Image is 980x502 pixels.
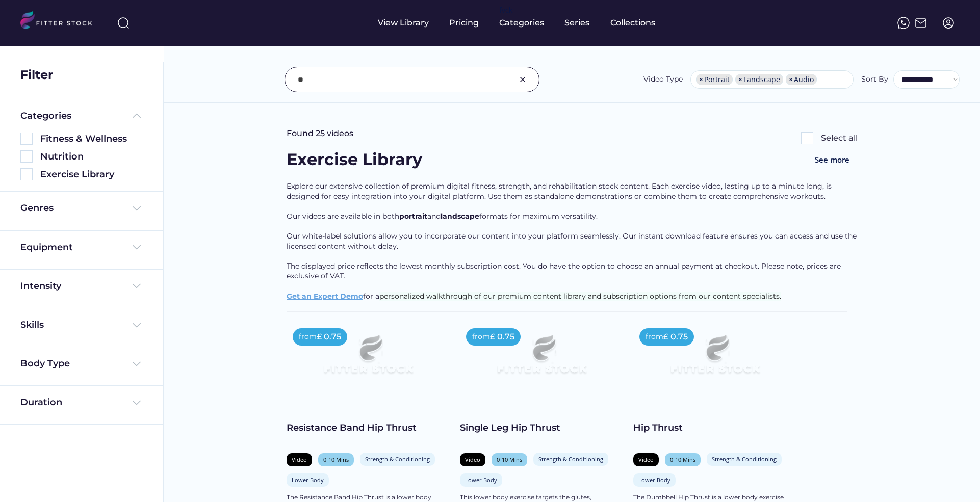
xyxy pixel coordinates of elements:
[633,421,796,434] div: Hip Thrust
[821,133,858,144] div: Select all
[131,319,143,331] img: Frame%20%284%29.svg
[378,17,429,29] div: View Library
[399,212,427,221] span: portrait
[40,133,143,145] div: Fitness & Wellness
[897,17,910,29] img: meteor-icons_whatsapp%20%281%29.svg
[610,17,655,29] div: Collections
[538,455,603,463] div: Strength & Conditioning
[131,110,143,122] img: Frame%20%285%29.svg
[472,332,490,342] div: from
[663,331,688,342] div: £ 0.75
[517,73,529,86] img: Group%201000002326.svg
[287,421,450,434] div: Resistance Band Hip Thrust
[861,74,888,85] div: Sort By
[20,357,70,370] div: Body Type
[287,148,422,171] div: Exercise Library
[699,76,703,83] span: ×
[937,461,970,492] iframe: chat widget
[942,17,955,29] img: profile-circle.svg
[564,17,590,29] div: Series
[117,17,130,29] img: search-normal%203.svg
[317,331,341,342] div: £ 0.75
[915,17,927,29] img: Frame%2051.svg
[131,358,143,370] img: Frame%20%284%29.svg
[379,292,781,301] span: personalized walkthrough of our premium content library and subscription options from our content...
[287,231,859,251] span: Our white-label solutions allow you to incorporate our content into your platform seamlessly. Our...
[323,456,349,463] div: 0-10 Mins
[735,74,783,85] li: Landscape
[801,132,813,144] img: Rectangle%205126.svg
[20,241,73,254] div: Equipment
[287,292,363,301] a: Get an Expert Demo
[646,332,663,342] div: from
[921,415,972,462] iframe: chat widget
[738,76,742,83] span: ×
[303,322,433,395] img: Frame%2079%20%281%29.svg
[131,202,143,215] img: Frame%20%284%29.svg
[131,280,143,292] img: Frame%20%284%29.svg
[131,241,143,253] img: Frame%20%284%29.svg
[449,17,479,29] div: Pricing
[292,476,324,484] div: Lower Body
[20,11,101,32] img: LOGO.svg
[465,456,480,463] div: Video
[287,181,858,311] div: for a
[789,76,793,83] span: ×
[460,421,623,434] div: Single Leg Hip Thrust
[499,17,544,29] div: Categories
[643,74,683,85] div: Video Type
[465,476,497,484] div: Lower Body
[287,128,353,139] div: Found 25 videos
[20,280,61,293] div: Intensity
[20,133,33,145] img: Rectangle%205126.svg
[696,74,733,85] li: Portrait
[427,212,441,221] span: and
[20,66,53,84] div: Filter
[20,396,62,409] div: Duration
[638,476,670,484] div: Lower Body
[365,455,430,463] div: Strength & Conditioning
[476,322,607,395] img: Frame%2079%20%281%29.svg
[299,332,317,342] div: from
[20,110,71,122] div: Categories
[20,168,33,180] img: Rectangle%205126.svg
[497,456,522,463] div: 0-10 Mins
[807,148,858,171] button: See more
[40,168,143,181] div: Exercise Library
[670,456,695,463] div: 0-10 Mins
[287,212,399,221] span: Our videos are available in both
[20,150,33,163] img: Rectangle%205126.svg
[712,455,777,463] div: Strength & Conditioning
[40,150,143,163] div: Nutrition
[287,181,834,201] span: Explore our extensive collection of premium digital fitness, strength, and rehabilitation stock c...
[638,456,654,463] div: Video
[499,5,512,15] div: fvck
[20,319,46,331] div: Skills
[441,212,479,221] span: landscape
[650,322,780,395] img: Frame%2079%20%281%29.svg
[292,456,307,463] div: Video
[479,212,598,221] span: formats for maximum versatility.
[490,331,514,342] div: £ 0.75
[287,261,843,281] span: The displayed price reflects the lowest monthly subscription cost. You do have the option to choo...
[20,202,54,215] div: Genres
[131,397,143,409] img: Frame%20%284%29.svg
[786,74,817,85] li: Audio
